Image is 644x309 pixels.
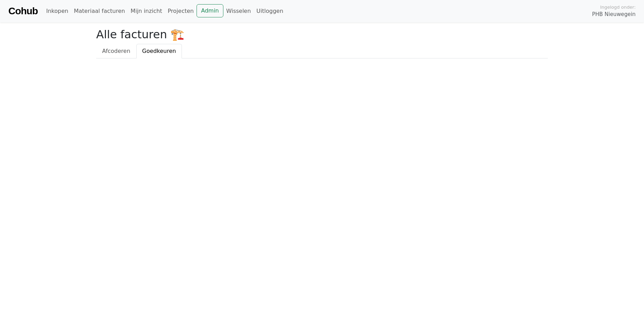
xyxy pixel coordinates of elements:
a: Afcoderen [96,44,136,58]
a: Cohub [8,3,38,19]
a: Inkopen [43,4,71,18]
h2: Alle facturen 🏗️ [96,28,548,41]
a: Uitloggen [254,4,286,18]
span: Afcoderen [102,48,130,54]
a: Wisselen [223,4,254,18]
a: Materiaal facturen [71,4,128,18]
a: Goedkeuren [136,44,182,58]
span: Ingelogd onder: [600,4,636,10]
span: Goedkeuren [142,48,176,54]
a: Admin [197,4,223,17]
a: Projecten [165,4,197,18]
span: PHB Nieuwegein [592,10,636,18]
a: Mijn inzicht [128,4,165,18]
